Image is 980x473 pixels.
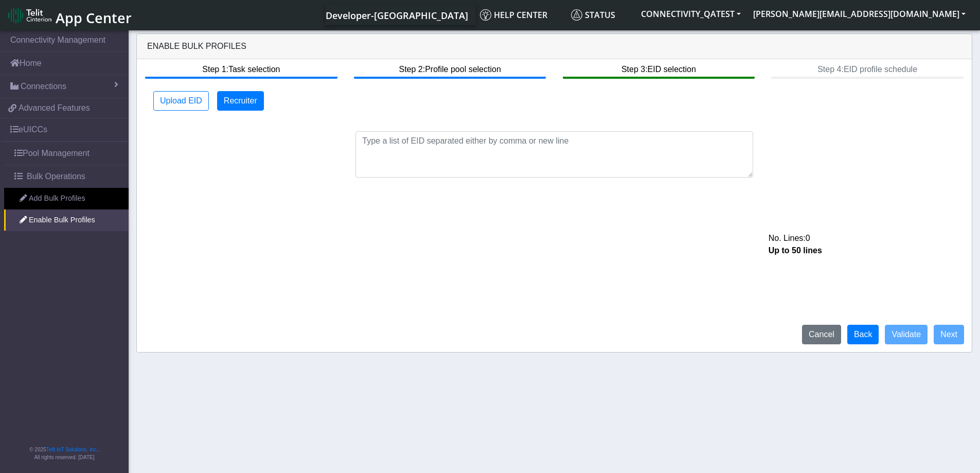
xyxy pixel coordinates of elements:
a: Add Bulk Profiles [4,188,129,209]
btn: Step 2: Profile pool selection [354,59,546,79]
button: Back [847,325,879,344]
button: Cancel [802,325,841,344]
a: Status [567,5,635,25]
span: Developer-[GEOGRAPHIC_DATA] [326,9,468,22]
span: Status [571,9,615,21]
span: Help center [480,9,547,21]
a: Enable Bulk Profiles [4,209,129,231]
a: Pool Management [4,142,129,165]
a: Your current platform instance [325,5,468,25]
a: Telit IoT Solutions, Inc. [46,447,98,452]
span: Advanced Features [19,102,90,114]
span: Connections [21,80,66,93]
btn: Step 3: EID selection [563,59,755,79]
img: status.svg [571,9,582,21]
button: [PERSON_NAME][EMAIL_ADDRESS][DOMAIN_NAME] [747,5,972,23]
img: logo-telit-cinterion-gw-new.png [8,7,51,24]
a: Bulk Operations [4,165,129,188]
button: CONNECTIVITY_QATEST [635,5,747,23]
img: knowledge.svg [480,9,491,21]
span: App Center [56,8,132,27]
a: App Center [8,4,130,26]
button: Next [934,325,964,344]
span: 0 [806,234,810,242]
button: Upload EID [153,91,209,111]
button: Recruiter [217,91,264,111]
div: No. Lines: [761,232,967,244]
span: Bulk Operations [27,170,85,183]
button: Validate [885,325,928,344]
a: Help center [476,5,567,25]
btn: Step 1: Task selection [145,59,337,79]
div: Up to 50 lines [761,244,967,257]
div: Enable Bulk Profiles [137,34,972,59]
